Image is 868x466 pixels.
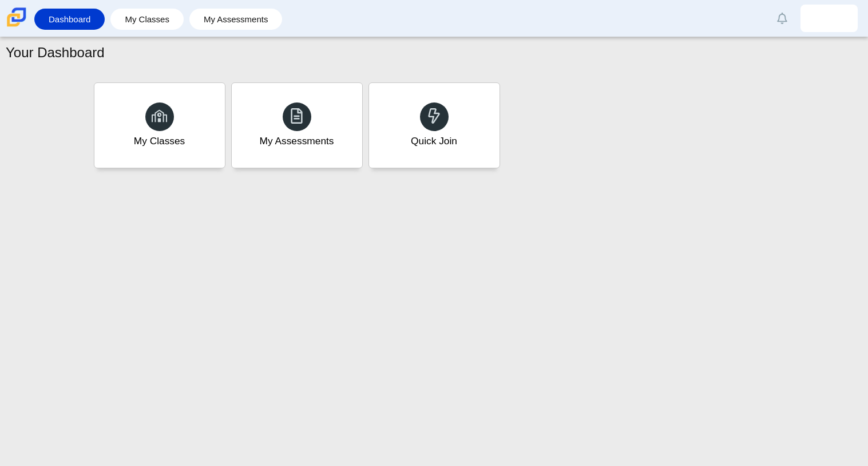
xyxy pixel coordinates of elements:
[116,9,178,30] a: My Classes
[260,134,334,148] div: My Assessments
[411,134,457,148] div: Quick Join
[231,82,363,168] a: My Assessments
[5,21,29,31] a: Carmen School of Science & Technology
[6,43,105,62] h1: Your Dashboard
[820,9,838,27] img: sarai.ruedavazquez.NHBVwg
[195,9,277,30] a: My Assessments
[94,82,225,168] a: My Classes
[770,6,795,31] a: Alerts
[800,5,858,32] a: sarai.ruedavazquez.NHBVwg
[5,5,29,29] img: Carmen School of Science & Technology
[40,9,99,30] a: Dashboard
[134,134,185,148] div: My Classes
[368,82,500,168] a: Quick Join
